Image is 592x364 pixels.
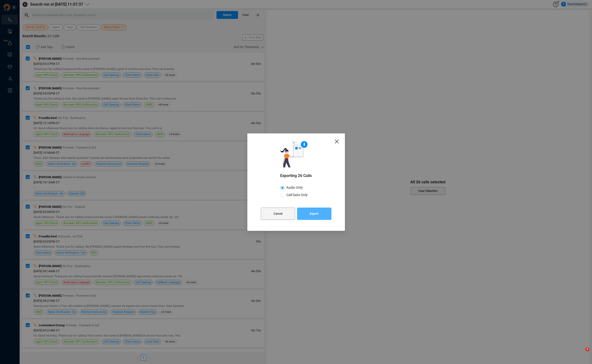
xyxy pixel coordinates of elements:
[284,193,310,197] span: Call Data Only
[284,186,305,189] span: Audio Only
[261,208,295,220] button: Cancel
[297,208,331,220] button: Export
[280,173,312,179] span: Exporting 26 Calls
[329,133,345,150] button: Close
[585,347,589,351] span: 3
[274,208,282,220] span: Cancel
[575,347,587,359] iframe: Intercom live chat
[310,208,318,220] span: Export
